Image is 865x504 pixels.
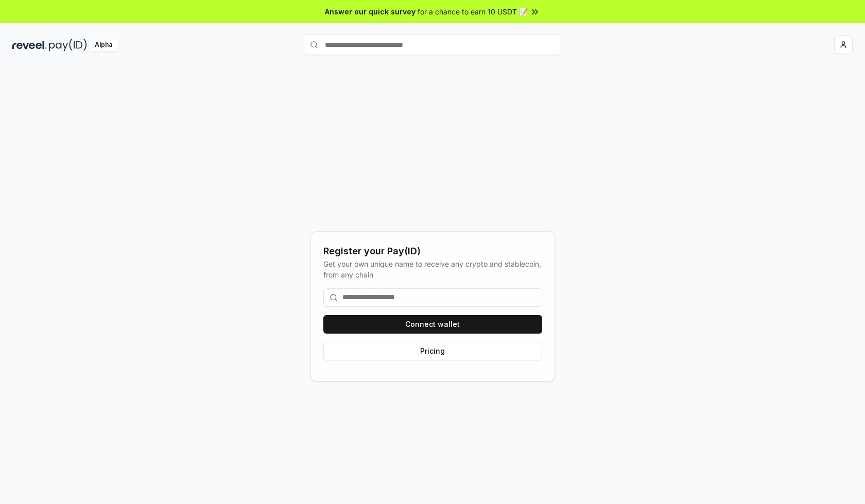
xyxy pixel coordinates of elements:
[325,6,416,17] span: Answer our quick survey
[323,342,542,360] button: Pricing
[323,315,542,334] button: Connect wallet
[323,244,542,258] div: Register your Pay(ID)
[49,39,87,51] img: pay_id
[418,6,528,17] span: for a chance to earn 10 USDT 📝
[12,39,47,51] img: reveel_dark
[89,39,118,51] div: Alpha
[323,258,542,280] div: Get your own unique name to receive any crypto and stablecoin, from any chain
